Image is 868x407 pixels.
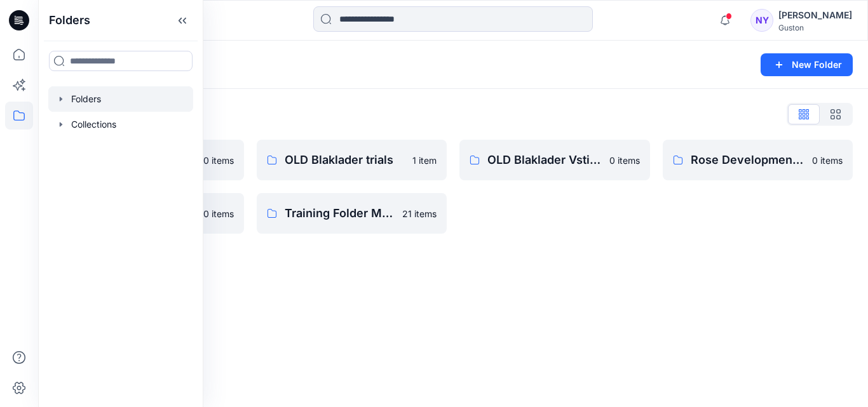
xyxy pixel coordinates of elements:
[203,154,234,167] p: 0 items
[761,53,853,76] button: New Folder
[402,207,437,220] p: 21 items
[459,140,650,180] a: OLD Blaklader Vstitcher Training0 items
[285,204,395,222] p: Training Folder May + [DATE]
[412,154,437,167] p: 1 item
[750,9,773,32] div: NY
[691,151,805,169] p: Rose Development styles
[778,8,852,23] div: [PERSON_NAME]
[609,154,640,167] p: 0 items
[257,193,447,234] a: Training Folder May + [DATE]21 items
[257,140,447,180] a: OLD Blaklader trials1 item
[487,151,602,169] p: OLD Blaklader Vstitcher Training
[812,154,843,167] p: 0 items
[285,151,405,169] p: OLD Blaklader trials
[663,140,853,180] a: Rose Development styles0 items
[200,207,234,220] p: 10 items
[778,23,852,32] div: Guston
